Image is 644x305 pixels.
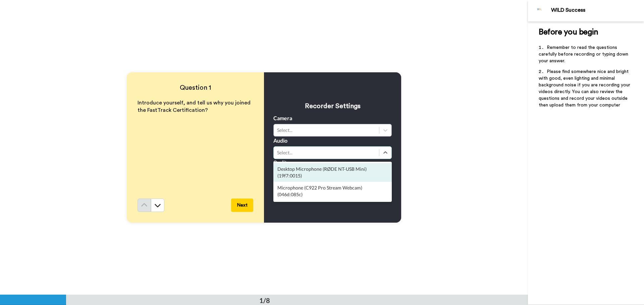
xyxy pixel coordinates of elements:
[273,114,292,122] label: Camera
[273,163,392,182] div: Desktop Microphone (RØDE NT-USB Mini) (19f7:0015)
[539,45,630,63] span: Remember to read the questions carefully before recording or typing down your answer.
[138,83,253,92] h4: Question 1
[539,69,632,107] span: Please find somewhere nice and bright with good, even lighting and minimal background noise if yo...
[277,127,376,134] div: Select...
[138,100,252,113] span: Introduce yourself, and tell us why you joined the FastTrack Certification?
[249,296,281,305] div: 1/8
[273,159,289,166] label: Quality
[273,101,392,111] h3: Recorder Settings
[273,137,287,145] label: Audio
[231,199,253,212] button: Next
[551,7,644,13] div: WILD Success
[273,201,392,219] div: Default - Desktop Microphone (RØDE NT-USB Mini) (19f7:0015)
[277,149,376,156] div: Select...
[539,28,598,36] span: Before you begin
[532,3,548,19] img: Profile Image
[273,182,392,201] div: Microphone (C922 Pro Stream Webcam) (046d:085c)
